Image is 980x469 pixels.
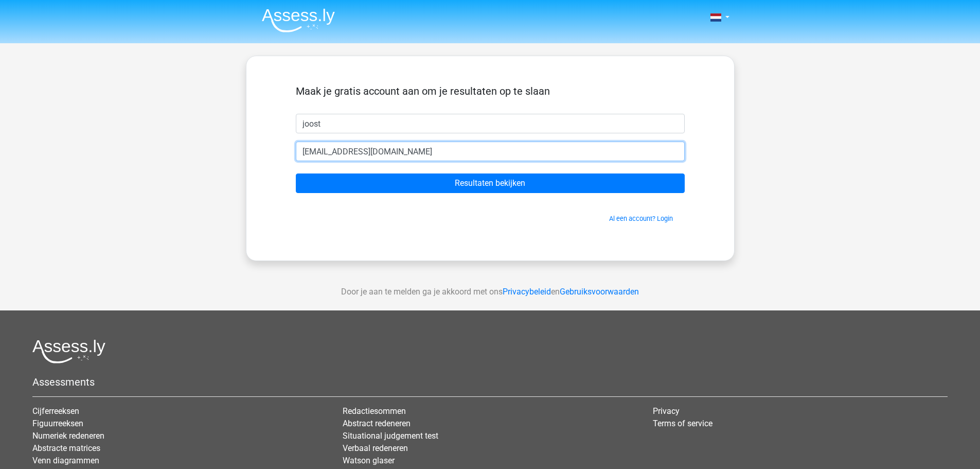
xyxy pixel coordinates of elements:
[32,376,948,388] h5: Assessments
[653,419,712,428] a: Terms of service
[32,406,79,416] a: Cijferreeksen
[343,456,395,465] a: Watson glaser
[32,443,100,453] a: Abstracte matrices
[343,431,438,441] a: Situational judgement test
[32,419,83,428] a: Figuurreeksen
[296,173,685,193] input: Resultaten bekijken
[343,419,411,428] a: Abstract redeneren
[653,406,680,416] a: Privacy
[503,287,551,297] a: Privacybeleid
[343,443,408,453] a: Verbaal redeneren
[296,142,685,161] input: Email
[560,287,639,297] a: Gebruiksvoorwaarden
[609,215,673,222] a: Al een account? Login
[32,339,105,363] img: Assessly logo
[296,85,685,97] h5: Maak je gratis account aan om je resultaten op te slaan
[32,431,104,441] a: Numeriek redeneren
[343,406,406,416] a: Redactiesommen
[296,114,685,133] input: Voornaam
[262,8,335,32] img: Assessly
[32,456,99,465] a: Venn diagrammen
